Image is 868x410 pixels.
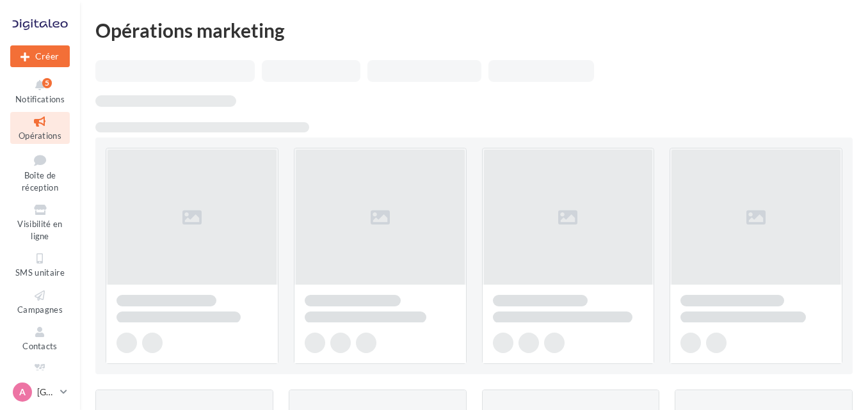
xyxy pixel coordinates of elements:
[10,322,70,354] a: Contacts
[10,112,70,143] a: Opérations
[15,94,65,104] span: Notifications
[10,200,70,244] a: Visibilité en ligne
[10,45,70,67] button: Créer
[95,20,853,40] div: Opérations marketing
[10,249,70,280] a: SMS unitaire
[19,130,61,141] span: Opérations
[37,386,55,398] p: [GEOGRAPHIC_DATA]
[22,170,58,193] span: Boîte de réception
[10,45,70,67] div: Nouvelle campagne
[22,341,58,351] span: Contacts
[17,219,62,241] span: Visibilité en ligne
[10,359,70,391] a: Médiathèque
[19,386,26,398] span: A
[42,78,52,88] div: 5
[10,380,70,404] a: A [GEOGRAPHIC_DATA]
[15,267,65,278] span: SMS unitaire
[10,75,70,107] button: Notifications 5
[10,149,70,196] a: Boîte de réception
[10,286,70,317] a: Campagnes
[17,304,63,315] span: Campagnes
